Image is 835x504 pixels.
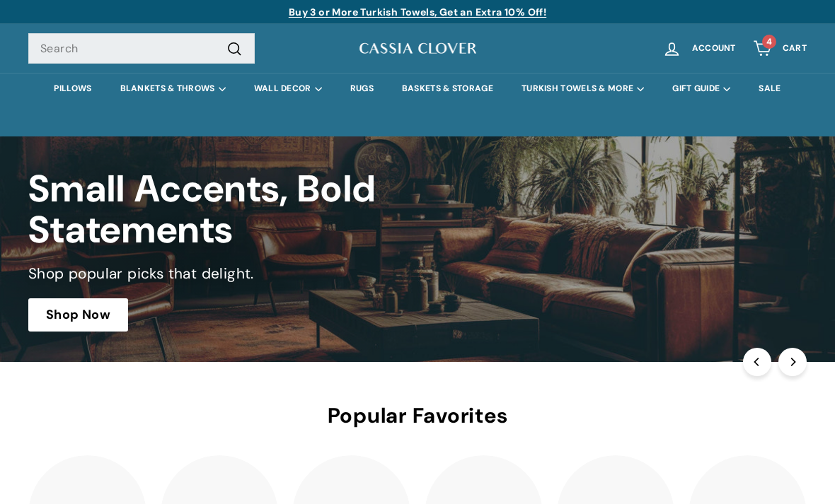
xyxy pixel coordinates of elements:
[654,28,744,69] a: Account
[240,73,336,105] summary: WALL DECOR
[744,73,795,105] a: SALE
[289,6,546,18] a: Buy 3 or More Turkish Towels, Get an Extra 10% Off!
[692,44,736,53] span: Account
[783,44,807,53] span: Cart
[744,28,815,69] a: Cart
[28,404,807,428] h2: Popular Favorites
[28,33,255,64] input: Search
[743,348,771,376] button: Previous
[507,73,658,105] summary: TURKISH TOWELS & MORE
[778,348,807,376] button: Next
[336,73,388,105] a: RUGS
[40,73,105,105] a: PILLOWS
[658,73,744,105] summary: GIFT GUIDE
[766,36,772,47] span: 4
[388,73,507,105] a: BASKETS & STORAGE
[106,73,240,105] summary: BLANKETS & THROWS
